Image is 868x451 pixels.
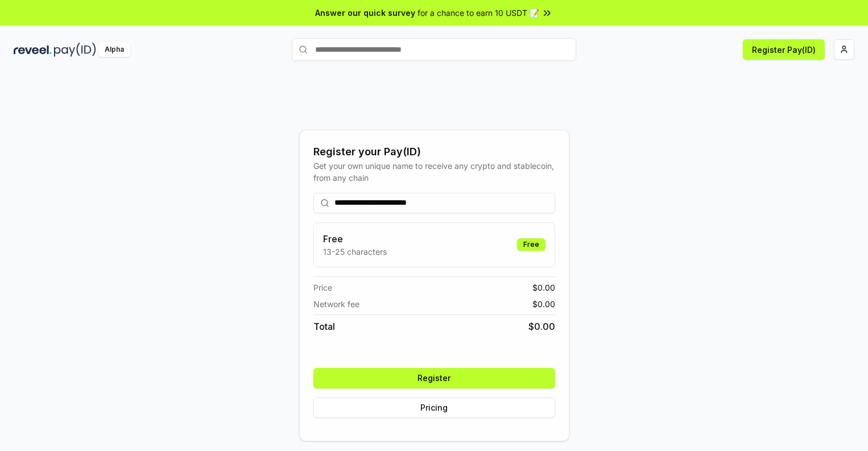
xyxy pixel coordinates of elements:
[98,43,130,57] div: Alpha
[532,282,555,293] span: $ 0.00
[313,160,555,184] div: Get your own unique name to receive any crypto and stablecoin, from any chain
[313,368,555,388] button: Register
[743,39,825,60] button: Register Pay(ID)
[14,43,52,57] img: reveel_dark
[323,232,387,246] h3: Free
[323,246,387,258] p: 13-25 characters
[517,238,545,251] div: Free
[313,282,332,293] span: Price
[532,298,555,310] span: $ 0.00
[313,298,359,310] span: Network fee
[418,7,539,19] span: for a chance to earn 10 USDT 📝
[315,7,415,19] span: Answer our quick survey
[313,398,555,418] button: Pricing
[313,320,335,333] span: Total
[54,43,96,57] img: pay_id
[313,144,555,160] div: Register your Pay(ID)
[528,320,555,333] span: $ 0.00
